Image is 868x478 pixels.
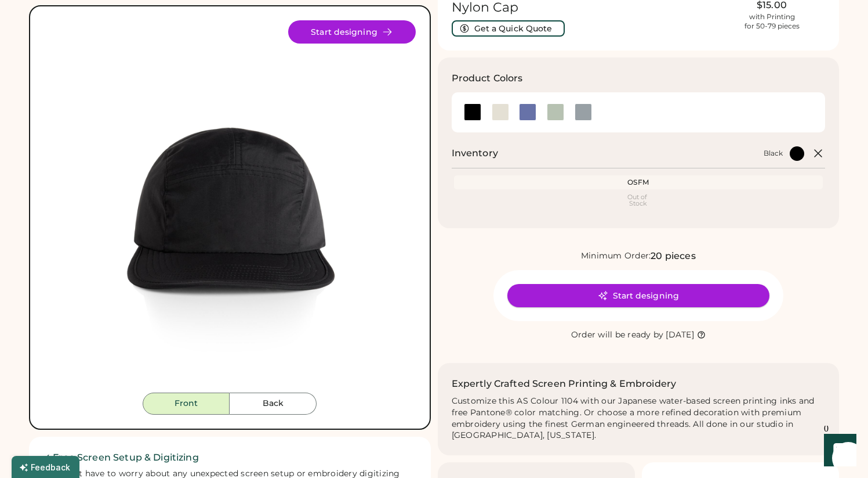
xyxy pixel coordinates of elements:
[651,249,695,263] div: 20 pieces
[813,426,863,476] iframe: Front Chat
[507,284,769,307] button: Start designing
[230,393,317,415] button: Back
[452,396,826,442] div: Customize this AS Colour 1104 with our Japanese water-based screen printing inks and free Pantone...
[143,393,230,415] button: Front
[581,250,651,262] div: Minimum Order:
[452,71,523,85] h3: Product Colors
[666,329,694,341] div: [DATE]
[456,178,821,187] div: OSFM
[43,451,417,465] h2: ✓ Free Screen Setup & Digitizing
[44,20,416,393] div: 1104 Style Image
[571,329,664,341] div: Order will be ready by
[764,149,783,158] div: Black
[452,146,498,160] h2: Inventory
[288,20,416,44] button: Start designing
[452,20,565,37] button: Get a Quick Quote
[456,194,821,207] div: Out of Stock
[744,12,800,31] div: with Printing for 50-79 pieces
[44,20,416,393] img: 1104 - Black Front Image
[452,377,677,391] h2: Expertly Crafted Screen Printing & Embroidery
